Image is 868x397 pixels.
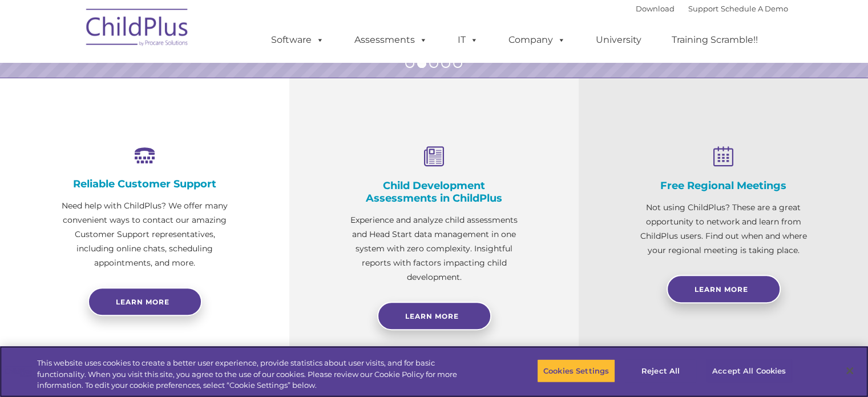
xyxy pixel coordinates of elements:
[346,179,522,204] h4: Child Development Assessments in ChildPlus
[80,1,195,58] img: ChildPlus by Procare Solutions
[57,199,232,270] p: Need help with ChildPlus? We offer many convenient ways to contact our amazing Customer Support r...
[405,312,459,320] span: Learn More
[343,29,439,51] a: Assessments
[159,122,207,131] span: Phone number
[660,29,769,51] a: Training Scramble!!
[636,4,788,13] font: |
[584,29,653,51] a: University
[377,302,491,330] a: Learn More
[625,359,696,383] button: Reject All
[695,285,748,294] span: Learn More
[497,29,577,51] a: Company
[446,29,490,51] a: IT
[636,200,811,258] p: Not using ChildPlus? These are a great opportunity to network and learn from ChildPlus users. Fin...
[721,4,788,13] a: Schedule A Demo
[706,359,792,383] button: Accept All Cookies
[636,179,811,192] h4: Free Regional Meetings
[667,275,781,303] a: Learn More
[37,358,478,391] div: This website uses cookies to create a better user experience, provide statistics about user visit...
[159,75,193,84] span: Last name
[636,4,675,13] a: Download
[688,4,718,13] a: Support
[88,287,202,316] a: Learn more
[116,298,169,306] span: Learn more
[837,358,862,383] button: Close
[260,29,336,51] a: Software
[346,213,522,284] p: Experience and analyze child assessments and Head Start data management in one system with zero c...
[537,359,615,383] button: Cookies Settings
[57,178,232,190] h4: Reliable Customer Support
